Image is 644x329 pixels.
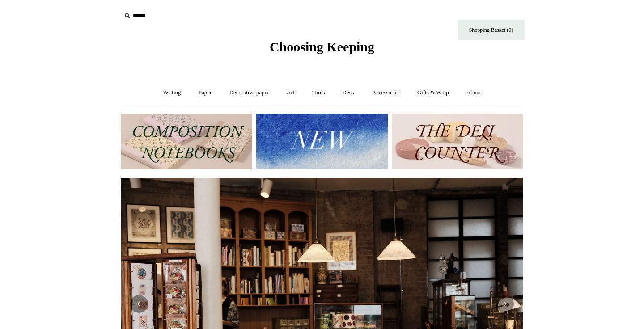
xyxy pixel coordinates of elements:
img: New.jpg__PID:f73bdf93-380a-4a35-bcfe-7823039498e1 [256,114,387,169]
a: Desk [335,81,363,105]
a: Shopping Basket (0) [458,20,525,40]
a: Writing [155,81,189,105]
a: About [458,81,489,105]
a: Art [279,81,302,105]
button: Next [496,295,514,313]
a: Choosing Keeping [270,46,374,53]
a: Tools [304,81,333,105]
a: Paper [191,81,220,105]
a: Gifts & Wrap [409,81,457,105]
a: Accessories [364,81,408,105]
img: 202302 Composition ledgers.jpg__PID:69722ee6-fa44-49dd-a067-31375e5d54ec [121,114,252,169]
img: The Deli Counter [392,114,523,169]
button: Previous [130,295,148,313]
span: Choosing Keeping [270,39,374,54]
a: Decorative paper [221,81,277,105]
